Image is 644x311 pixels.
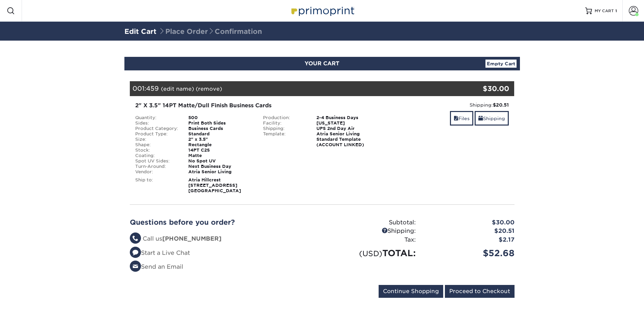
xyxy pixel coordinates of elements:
div: Turn-Around: [130,164,184,169]
div: 14PT C2S [183,148,258,153]
span: 1 [615,8,617,13]
div: Facility: [258,120,311,126]
strong: [PHONE_NUMBER] [162,235,221,242]
div: Coating: [130,153,184,158]
input: Continue Shopping [379,285,443,298]
span: shipping [478,116,483,121]
span: Place Order Confirmation [159,27,262,36]
div: TOTAL: [322,247,421,260]
div: $2.17 [421,236,520,244]
div: Template: [258,131,311,148]
span: YOUR CART [305,60,339,67]
strong: Atria Hillcrest [STREET_ADDRESS] [GEOGRAPHIC_DATA] [188,177,241,193]
a: Shipping [475,111,509,126]
span: 459 [146,85,159,92]
div: Product Type: [130,131,184,137]
div: 001: [130,81,450,96]
a: (edit name) [161,86,194,92]
div: Rectangle [183,142,258,148]
div: Next Business Day [183,164,258,169]
div: Subtotal: [322,218,421,227]
div: Product Category: [130,126,184,131]
div: Atria Senior Living Standard Template (ACCOUNT LINKED) [311,131,386,148]
strong: $20.51 [493,102,509,108]
div: Spot UV Sides: [130,158,184,164]
div: Tax: [322,236,421,244]
div: $30.00 [421,218,520,227]
div: No Spot UV [183,158,258,164]
div: $20.51 [421,227,520,236]
a: Empty Cart [485,60,517,68]
div: Shape: [130,142,184,148]
div: Standard [183,131,258,137]
div: Atria Senior Living [183,169,258,175]
div: 2" X 3.5" 14PT Matte/Dull Finish Business Cards [135,102,381,110]
div: Ship to: [130,177,184,194]
div: 2" x 3.5" [183,137,258,142]
div: UPS 2nd Day Air [311,126,386,131]
div: Business Cards [183,126,258,131]
h2: Questions before you order? [130,218,317,226]
div: Shipping: [258,126,311,131]
div: $30.00 [450,84,509,94]
span: MY CART [595,8,614,14]
div: $52.68 [421,247,520,260]
div: Stock: [130,148,184,153]
a: Start a Live Chat [130,249,190,256]
div: Shipping: [322,227,421,236]
div: 500 [183,115,258,120]
img: Primoprint [288,3,356,18]
a: Files [450,111,473,126]
div: Shipping: [391,102,509,108]
span: files [454,116,458,121]
div: Vendor: [130,169,184,175]
div: Sides: [130,120,184,126]
div: Production: [258,115,311,120]
li: Call us [130,235,317,243]
div: [US_STATE] [311,120,386,126]
div: Matte [183,153,258,158]
a: Edit Cart [124,27,157,36]
a: (remove) [196,86,222,92]
div: 2-4 Business Days [311,115,386,120]
a: Send an Email [130,263,183,270]
input: Proceed to Checkout [445,285,515,298]
div: Print Both Sides [183,120,258,126]
div: Size: [130,137,184,142]
small: (USD) [359,249,382,258]
div: Quantity: [130,115,184,120]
